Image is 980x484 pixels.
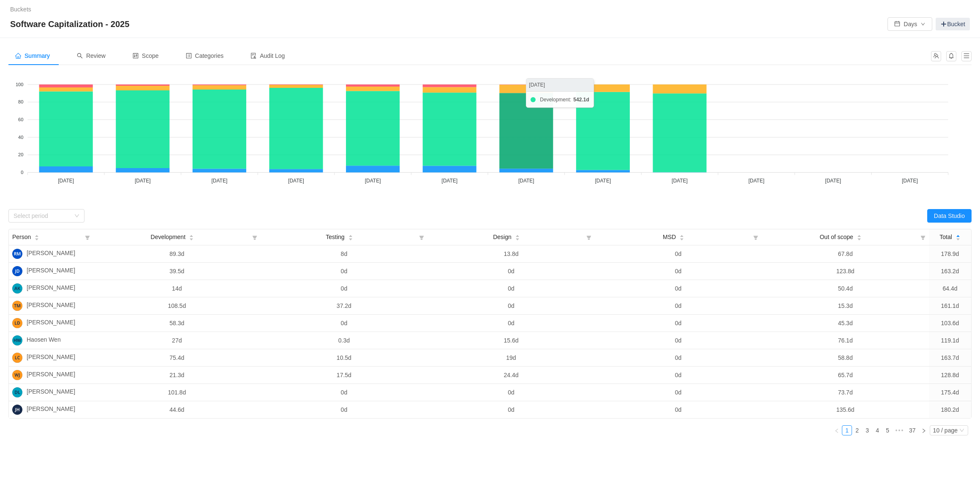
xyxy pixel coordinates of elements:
[35,234,39,237] i: icon: caret-up
[873,426,882,435] a: 4
[82,229,93,245] i: icon: filter
[35,237,39,239] i: icon: caret-down
[825,178,841,184] tspan: [DATE]
[929,297,971,315] td: 161.1d
[77,52,106,59] span: Review
[58,178,74,184] tspan: [DATE]
[12,233,31,242] span: Person
[27,318,75,328] span: [PERSON_NAME]
[595,332,762,349] td: 0d
[77,53,83,59] i: icon: search
[583,229,595,245] i: icon: filter
[919,425,929,435] li: Next Page
[189,237,194,239] i: icon: caret-down
[12,301,22,311] img: TM
[955,234,960,237] i: icon: caret-up
[959,428,964,434] i: icon: down
[515,234,520,237] i: icon: caret-up
[261,245,428,263] td: 8d
[893,425,906,435] li: Next 5 Pages
[93,332,261,349] td: 27d
[518,178,534,184] tspan: [DATE]
[427,384,595,401] td: 0d
[679,234,684,239] div: Sort
[832,425,842,435] li: Previous Page
[250,52,285,59] span: Audit Log
[261,349,428,367] td: 10.5d
[427,332,595,349] td: 15.6d
[762,315,929,332] td: 45.3d
[750,229,762,245] i: icon: filter
[955,237,960,239] i: icon: caret-down
[427,245,595,263] td: 13.8d
[929,332,971,349] td: 119.1d
[250,53,256,59] i: icon: audit
[929,263,971,280] td: 163.2d
[135,178,151,184] tspan: [DATE]
[857,237,861,239] i: icon: caret-down
[93,349,261,367] td: 75.4d
[261,384,428,401] td: 0d
[515,234,520,239] div: Sort
[441,178,457,184] tspan: [DATE]
[261,332,428,349] td: 0.3d
[12,283,22,294] img: AK
[189,234,194,237] i: icon: caret-up
[93,245,261,263] td: 89.3d
[427,367,595,384] td: 24.4d
[955,234,961,239] div: Sort
[93,263,261,280] td: 39.5d
[15,53,21,59] i: icon: home
[762,297,929,315] td: 15.3d
[27,387,75,397] span: [PERSON_NAME]
[326,233,344,242] span: Testing
[595,280,762,297] td: 0d
[427,280,595,297] td: 0d
[14,212,70,220] div: Select period
[595,349,762,367] td: 0d
[819,233,853,242] span: Out of scope
[288,178,304,184] tspan: [DATE]
[249,229,261,245] i: icon: filter
[595,297,762,315] td: 0d
[762,384,929,401] td: 73.7d
[427,349,595,367] td: 19d
[93,280,261,297] td: 14d
[12,405,22,415] img: JH
[762,280,929,297] td: 50.4d
[18,135,23,140] tspan: 40
[595,245,762,263] td: 0d
[872,425,882,435] li: 4
[680,234,684,237] i: icon: caret-up
[261,280,428,297] td: 0d
[18,99,23,104] tspan: 80
[93,367,261,384] td: 21.3d
[882,425,893,435] li: 5
[515,237,520,239] i: icon: caret-down
[16,82,23,87] tspan: 100
[261,297,428,315] td: 37.2d
[936,18,970,30] a: Bucket
[211,178,227,184] tspan: [DATE]
[12,318,22,328] img: LD
[921,428,926,433] i: icon: right
[18,117,23,122] tspan: 60
[862,425,872,435] li: 3
[133,53,139,59] i: icon: control
[852,425,862,435] li: 2
[902,178,918,184] tspan: [DATE]
[857,234,862,239] div: Sort
[929,315,971,332] td: 103.6d
[762,245,929,263] td: 67.8d
[27,370,75,380] span: [PERSON_NAME]
[929,401,971,418] td: 180.2d
[493,233,512,242] span: Design
[595,315,762,332] td: 0d
[927,209,972,223] button: Data Studio
[261,401,428,418] td: 0d
[348,237,353,239] i: icon: caret-down
[595,384,762,401] td: 0d
[887,17,932,31] button: icon: calendarDaysicon: down
[946,51,956,61] button: icon: bell
[12,370,22,380] img: WJ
